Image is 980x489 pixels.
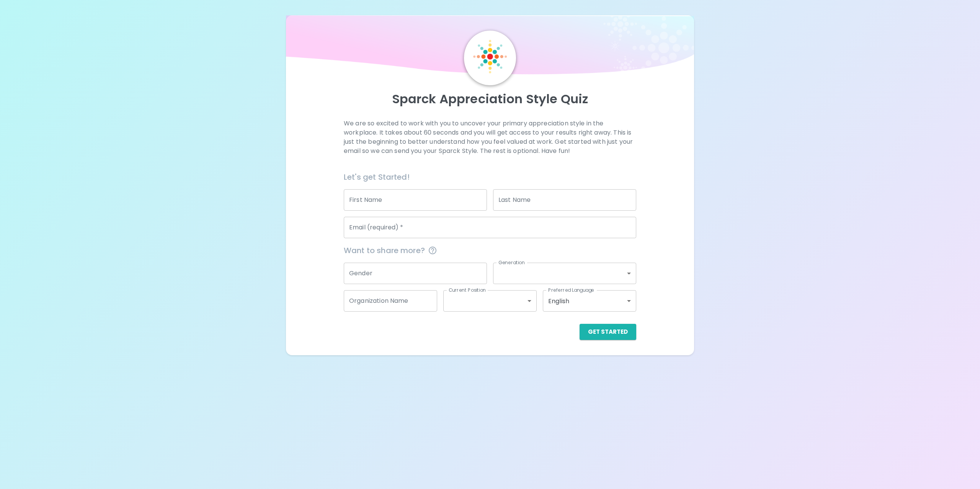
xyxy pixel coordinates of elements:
[543,290,636,312] div: English
[449,287,486,293] label: Current Position
[548,287,594,293] label: Preferred Language
[344,119,636,156] p: We are so excited to work with you to uncover your primary appreciation style in the workplace. I...
[295,91,685,107] p: Sparck Appreciation Style Quiz
[286,15,694,80] img: wave
[498,259,525,266] label: Generation
[473,40,507,73] img: Sparck Logo
[344,171,636,183] h6: Let's get Started!
[344,244,636,257] span: Want to share more?
[580,324,636,340] button: Get Started
[428,246,437,255] svg: This information is completely confidential and only used for aggregated appreciation studies at ...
